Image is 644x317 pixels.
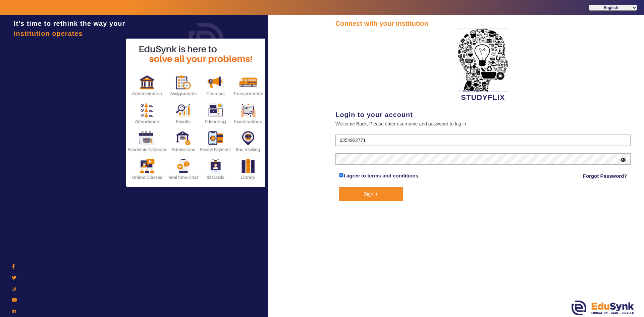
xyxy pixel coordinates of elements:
img: login2.png [126,39,267,187]
div: STUDYFLIX [335,29,631,103]
div: Login to your account [335,110,631,120]
img: 2da83ddf-6089-4dce-a9e2-416746467bdd [458,29,508,92]
img: login.png [181,15,231,65]
input: User Name [335,135,631,147]
button: Sign In [339,187,403,201]
div: Welcome Back, Please enter username and password to log in [335,120,631,128]
span: It's time to rethink the way your [14,20,125,27]
a: Forgot Password? [583,172,627,180]
img: edusynk.png [572,301,634,315]
div: Connect with your institution [335,18,631,29]
a: I agree to terms and conditions. [343,173,420,178]
span: institution operates [14,30,83,37]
